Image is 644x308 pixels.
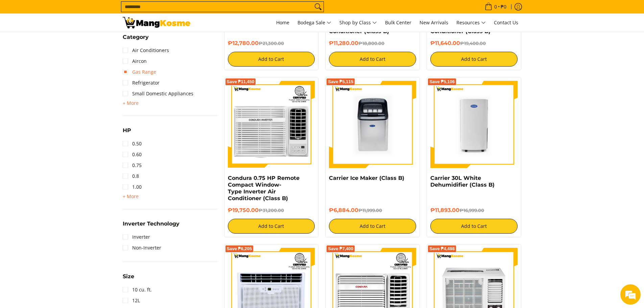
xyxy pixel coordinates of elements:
[123,182,142,192] a: 1.00
[123,77,160,88] a: Refrigerator
[483,3,508,10] span: •
[39,85,93,153] span: We're online!
[329,219,416,234] button: Add to Cart
[123,34,149,45] summary: Open
[123,34,149,40] span: Category
[228,40,315,47] h6: ₱12,780.00
[123,17,190,28] img: Class B Class B | Mang Kosme
[111,3,127,20] div: Minimize live chat window
[123,284,152,295] a: 10 cu. ft.
[123,171,139,182] a: 0.8
[491,14,522,32] a: Contact Us
[385,19,411,26] span: Bulk Center
[358,208,382,213] del: ₱11,999.00
[382,14,415,32] a: Bulk Center
[329,175,404,181] a: Carrier Ice Maker (Class B)
[459,208,484,213] del: ₱16,999.00
[358,41,384,46] del: ₱18,800.00
[494,19,518,26] span: Contact Us
[123,149,142,160] a: 0.60
[123,67,156,77] a: Gas Range
[123,274,134,284] summary: Open
[430,15,498,34] a: Carrier 0.75 HP Remote Aura Window-Type Air Conditioner (Class B)
[228,81,315,168] img: Condura 0.75 HP Remote Compact Window-Type Inverter Air Conditioner (Class B)
[329,207,416,214] h6: ₱6,884.00
[123,221,180,227] span: Inverter Technology
[228,175,300,202] a: Condura 0.75 HP Remote Compact Window-Type Inverter Air Conditioner (Class B)
[228,52,315,67] button: Add to Cart
[420,19,448,26] span: New Arrivals
[228,219,315,234] button: Add to Cart
[123,274,134,279] span: Size
[328,80,353,84] span: Save ₱5,115
[259,41,284,46] del: ₱21,300.00
[430,175,495,188] a: Carrier 30L White Dehumidifier (Class B)
[416,14,452,32] a: New Arrivals
[453,14,489,32] a: Resources
[123,232,150,242] a: Inverter
[123,138,142,149] a: 0.50
[123,192,139,200] summary: Open
[123,45,169,56] a: Air Conditioners
[493,4,498,9] span: 0
[123,99,139,107] summary: Open
[313,2,324,12] button: Search
[294,14,335,32] a: Bodega Sale
[336,14,380,32] a: Shop by Class
[123,128,131,138] summary: Open
[460,41,486,46] del: ₱19,400.00
[430,219,518,234] button: Add to Cart
[276,19,289,26] span: Home
[430,207,518,214] h6: ₱11,893.00
[329,52,416,67] button: Add to Cart
[273,14,293,32] a: Home
[123,88,193,99] a: Small Domestic Appliances
[123,242,161,253] a: Non-Inverter
[3,185,129,208] textarea: Type your message and hit 'Enter'
[429,80,455,84] span: Save ₱5,106
[123,100,139,106] span: + More
[123,56,147,67] a: Aircon
[329,81,416,168] img: Carrier Ice Maker (Class B)
[328,247,353,251] span: Save ₱7,400
[123,194,139,199] span: + More
[227,80,255,84] span: Save ₱11,450
[123,160,142,171] a: 0.75
[297,19,331,27] span: Bodega Sale
[430,81,518,168] img: carrier-30-liter-dehumidier-premium-full-view-mang-kosme
[259,208,284,213] del: ₱31,200.00
[329,15,395,34] a: Carrier 0.75 HP Deluxe, Window-Type Air Conditioner (Class B)
[430,40,518,47] h6: ₱11,640.00
[197,14,522,32] nav: Main Menu
[123,128,131,133] span: HP
[227,247,252,251] span: Save ₱6,205
[339,19,377,27] span: Shop by Class
[228,207,315,214] h6: ₱19,750.00
[329,40,416,47] h6: ₱11,280.00
[430,52,518,67] button: Add to Cart
[500,4,507,9] span: ₱0
[456,19,486,27] span: Resources
[35,38,114,47] div: Chat with us now
[123,295,140,306] a: 12L
[429,247,455,251] span: Save ₱4,498
[123,221,180,232] summary: Open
